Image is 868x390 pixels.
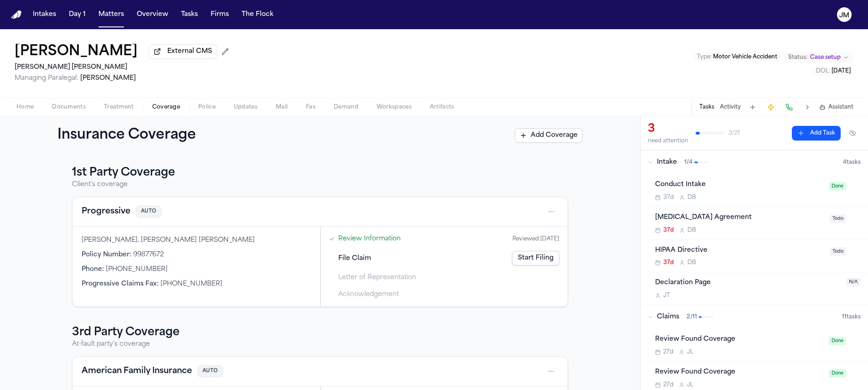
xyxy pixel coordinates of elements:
[648,329,868,362] div: Open task: Review Found Coverage
[784,52,853,63] button: Change status from Case setup
[728,130,740,137] span: 3 / 21
[512,251,559,265] a: Start Filing
[846,278,861,286] span: N/A
[663,348,673,356] span: 27d
[15,75,78,82] span: Managing Paralegal:
[648,174,868,207] div: Open task: Conduct Intake
[819,104,853,111] button: Assistant
[29,6,60,23] button: Intakes
[72,180,568,189] p: Client's coverage
[687,348,693,356] span: J L
[338,254,371,263] span: File Claim
[95,6,128,23] button: Matters
[830,247,846,256] span: Todo
[544,204,558,219] button: Open actions
[699,104,714,111] button: Tasks
[641,305,868,329] button: Claims2/1111tasks
[80,75,136,82] span: [PERSON_NAME]
[684,159,692,166] span: 1 / 4
[133,6,172,23] button: Overview
[276,104,288,111] span: Mail
[104,104,134,111] span: Treatment
[746,101,759,114] button: Add Task
[687,194,696,201] span: D B
[72,325,568,340] h3: 3rd Party Coverage
[648,137,688,145] div: need attention
[234,104,258,111] span: Updates
[72,166,568,180] h3: 1st Party Coverage
[663,227,674,234] span: 37d
[82,266,104,273] span: Phone :
[697,54,712,60] span: Type :
[663,259,674,266] span: 37d
[152,104,180,111] span: Coverage
[829,182,846,191] span: Done
[512,235,559,243] div: Reviewed [DATE]
[11,10,22,19] img: Finch Logo
[515,128,583,143] button: Add Coverage
[648,240,868,273] div: Open task: HIPAA Directive
[377,104,412,111] span: Workspaces
[338,234,401,244] a: Open Review Information
[82,365,192,378] button: View coverage details
[320,227,568,307] div: Claims filing progress
[648,122,688,136] div: 3
[106,266,168,273] span: [PHONE_NUMBER]
[663,194,674,201] span: 37d
[842,313,861,321] span: 11 task s
[238,6,277,23] button: The Flock
[177,6,201,23] button: Tasks
[57,127,216,144] h1: Insurance Coverage
[687,259,696,266] span: D B
[687,227,696,234] span: D B
[830,214,846,223] span: Todo
[657,158,677,167] span: Intake
[655,278,841,288] div: Declaration Page
[655,367,823,378] div: Review Found Coverage
[765,101,777,114] button: Create Immediate Task
[82,236,311,245] div: [PERSON_NAME], [PERSON_NAME] [PERSON_NAME]
[15,44,138,60] h1: [PERSON_NAME]
[82,251,131,258] span: Policy Number :
[829,369,846,378] span: Done
[788,54,807,61] span: Status:
[338,290,399,299] span: Acknowledgement
[844,126,861,140] button: Hide completed tasks (⌘⇧H)
[198,104,216,111] span: Police
[813,67,853,76] button: Edit DOL: 2025-08-28
[207,6,232,23] button: Firms
[816,68,830,74] span: DOL :
[82,281,159,287] span: Progressive Claims Fax :
[325,231,563,302] div: Steps
[306,104,315,111] span: Fax
[694,52,780,62] button: Edit Type: Motor Vehicle Accident
[334,104,358,111] span: Demand
[655,180,823,190] div: Conduct Intake
[648,207,868,240] div: Open task: Retainer Agreement
[338,273,416,282] span: Letter of Representation
[657,312,679,322] span: Claims
[149,44,217,59] button: External CMS
[136,206,161,218] span: AUTO
[810,54,841,61] span: Case setup
[828,104,853,111] span: Assistant
[160,281,222,287] span: [PHONE_NUMBER]
[663,381,673,389] span: 27d
[687,381,693,389] span: J L
[52,104,86,111] span: Documents
[720,104,741,111] button: Activity
[832,68,851,74] span: [DATE]
[687,313,697,321] span: 2 / 11
[16,104,34,111] span: Home
[663,292,670,299] span: J T
[72,340,568,349] p: At-fault party's coverage
[133,251,164,258] span: 99877672
[829,337,846,345] span: Done
[783,101,796,114] button: Make a Call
